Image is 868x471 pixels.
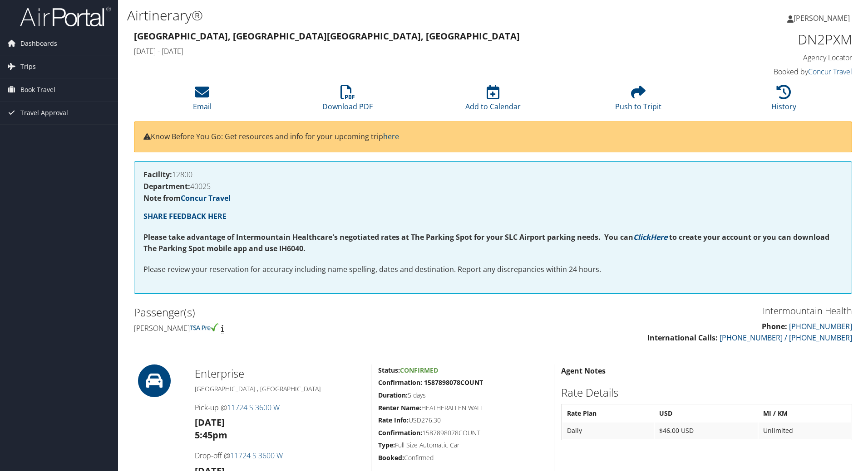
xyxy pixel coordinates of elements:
p: Please review your reservation for accuracy including name spelling, dates and destination. Repor... [143,264,843,276]
a: Concur Travel [181,193,231,203]
strong: Renter Name: [378,403,421,412]
strong: Rate Info: [378,416,409,424]
h5: HEATHERALLEN WALL [378,403,547,413]
h5: Confirmed [378,453,547,462]
h1: Airtinerary® [127,6,615,25]
td: $46.00 USD [655,422,758,439]
th: USD [655,405,758,422]
a: 11724 S 3600 W [227,403,280,413]
h5: 5 days [378,391,547,400]
strong: Confirmation: 1587898078COUNT [378,378,483,387]
span: Travel Approval [20,102,68,124]
h2: Enterprise [195,366,364,381]
h4: 12800 [143,171,843,178]
strong: Booked: [378,453,404,462]
strong: Please take advantage of Intermountain Healthcare's negotiated rates at The Parking Spot for your... [143,232,633,242]
strong: [DATE] [195,416,225,428]
a: [PERSON_NAME] [787,5,859,32]
h2: Passenger(s) [134,305,486,320]
a: here [383,131,399,141]
img: airportal-logo.png [20,6,111,27]
strong: Agent Notes [561,366,606,376]
h4: [DATE] - [DATE] [134,46,669,56]
strong: Phone: [762,321,787,331]
span: Book Travel [20,78,55,101]
h4: Agency Locator [683,53,852,63]
strong: Confirmation: [378,428,422,437]
a: Click [633,232,651,242]
span: Confirmed [400,366,438,374]
h3: Intermountain Health [500,305,852,317]
h5: [GEOGRAPHIC_DATA] , [GEOGRAPHIC_DATA] [195,384,364,393]
a: [PHONE_NUMBER] [789,321,852,331]
strong: Status: [378,366,400,374]
a: Add to Calendar [465,90,521,112]
span: [PERSON_NAME] [794,13,850,23]
strong: Duration: [378,391,408,399]
p: Know Before You Go: Get resources and info for your upcoming trip [143,131,843,143]
a: History [771,90,796,112]
a: SHARE FEEDBACK HERE [143,211,227,221]
td: Unlimited [759,422,851,439]
strong: Type: [378,441,395,449]
th: MI / KM [759,405,851,422]
th: Rate Plan [562,405,654,422]
h4: 40025 [143,183,843,190]
h5: USD276.30 [378,416,547,425]
a: 11724 S 3600 W [230,451,283,461]
img: tsa-precheck.png [190,323,219,331]
a: Concur Travel [808,67,852,77]
span: Dashboards [20,32,57,55]
h5: Full Size Automatic Car [378,441,547,450]
strong: Note from [143,193,231,203]
td: Daily [562,422,654,439]
strong: 5:45pm [195,429,227,441]
h4: Pick-up @ [195,403,364,413]
span: Trips [20,55,36,78]
h4: Booked by [683,67,852,77]
a: Here [651,232,667,242]
a: Download PDF [322,90,373,112]
a: Email [193,90,212,112]
h1: DN2PXM [683,30,852,49]
strong: International Calls: [647,333,718,343]
strong: Facility: [143,170,172,180]
strong: [GEOGRAPHIC_DATA], [GEOGRAPHIC_DATA] [GEOGRAPHIC_DATA], [GEOGRAPHIC_DATA] [134,30,520,42]
h5: 1587898078COUNT [378,428,547,437]
h4: Drop-off @ [195,451,364,461]
h2: Rate Details [561,385,852,400]
h4: [PERSON_NAME] [134,323,486,333]
strong: Department: [143,181,190,191]
a: [PHONE_NUMBER] / [PHONE_NUMBER] [720,333,852,343]
a: Push to Tripit [615,90,661,112]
